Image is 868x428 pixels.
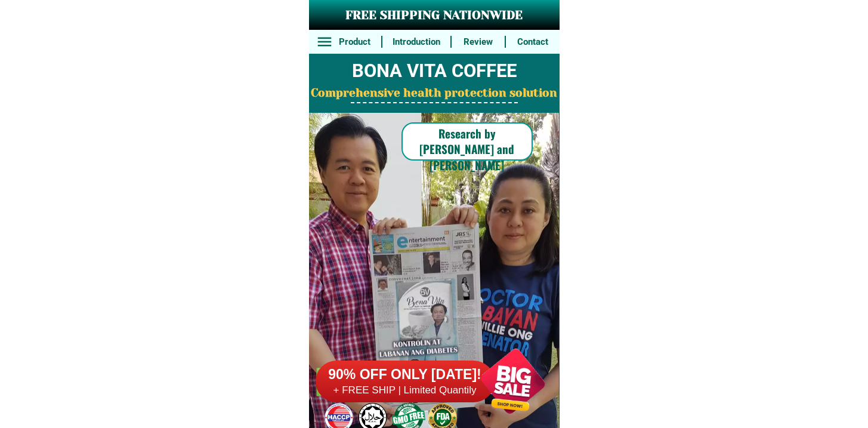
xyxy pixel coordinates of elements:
h6: Product [334,35,375,49]
h3: FREE SHIPPING NATIONWIDE [309,7,560,24]
h2: BONA VITA COFFEE [309,57,560,85]
h6: + FREE SHIP | Limited Quantily [316,384,495,397]
h2: Comprehensive health protection solution [309,85,560,102]
h6: Introduction [388,35,444,49]
h6: Research by [PERSON_NAME] and [PERSON_NAME] [401,125,533,173]
h6: Contact [512,35,553,49]
h6: 90% OFF ONLY [DATE]! [316,366,495,384]
h6: Review [458,35,499,49]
